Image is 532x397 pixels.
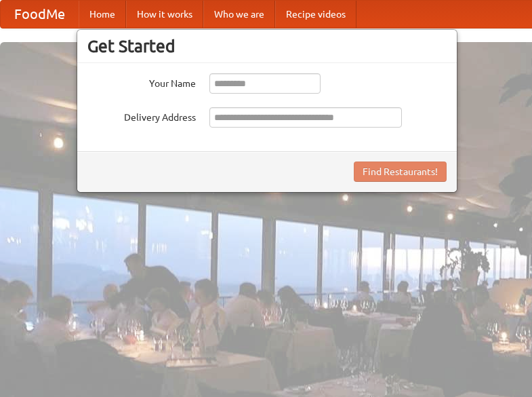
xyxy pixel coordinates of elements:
[79,1,126,28] a: Home
[1,1,79,28] a: FoodMe
[87,107,196,124] label: Delivery Address
[87,36,447,56] h3: Get Started
[87,73,196,90] label: Your Name
[126,1,203,28] a: How it works
[354,162,447,182] button: Find Restaurants!
[275,1,356,28] a: Recipe videos
[203,1,275,28] a: Who we are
